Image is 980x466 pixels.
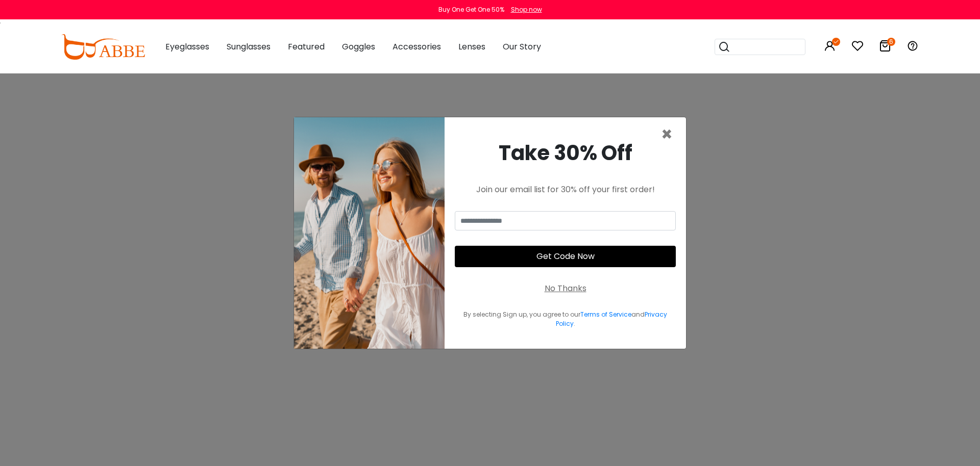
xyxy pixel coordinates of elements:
[455,138,676,168] div: Take 30% Off
[342,41,375,53] span: Goggles
[661,125,673,144] button: Close
[511,5,542,14] div: Shop now
[503,41,541,53] span: Our Story
[545,282,586,295] div: No Thanks
[61,34,145,60] img: abbeglasses.com
[458,41,485,53] span: Lenses
[556,310,668,328] a: Privacy Policy
[455,310,676,328] div: By selecting Sign up, you agree to our and .
[393,41,441,53] span: Accessories
[580,310,631,319] a: Terms of Service
[288,41,325,53] span: Featured
[506,5,542,14] a: Shop now
[455,246,676,267] button: Get Code Now
[879,42,891,54] a: 6
[294,117,445,349] img: welcome
[887,38,895,46] i: 6
[661,121,673,147] span: ×
[165,41,209,53] span: Eyeglasses
[438,5,504,14] div: Buy One Get One 50%
[455,184,676,196] div: Join our email list for 30% off your first order!
[227,41,271,53] span: Sunglasses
